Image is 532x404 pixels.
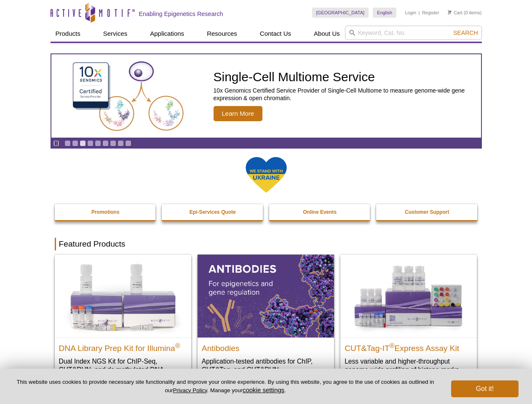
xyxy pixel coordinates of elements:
[243,386,284,393] button: cookie settings
[110,140,116,146] a: Go to slide 7
[118,140,124,146] a: Go to slide 8
[145,26,189,42] a: Applications
[448,8,482,18] li: (0 items)
[162,204,264,220] a: Epi-Services Quote
[453,29,478,36] span: Search
[255,26,296,42] a: Contact Us
[345,357,473,374] p: Less variable and higher-throughput genome-wide profiling of histone marks​.
[65,58,191,135] img: Single-Cell Multiome Service
[269,204,371,220] a: Online Events
[214,71,477,83] h2: Single-Cell Multiome Service
[125,140,131,146] a: Go to slide 9
[202,340,330,353] h2: Antibodies
[59,357,187,383] p: Dual Index NGS Kit for ChIP-Seq, CUT&RUN, and ds methylated DNA assays.
[72,140,78,146] a: Go to slide 2
[51,54,481,138] article: Single-Cell Multiome Service
[345,26,482,40] input: Keyword, Cat. No.
[451,380,519,397] button: Got it!
[98,26,133,42] a: Services
[64,140,71,146] a: Go to slide 1
[405,209,449,215] strong: Customer Support
[448,10,462,16] a: Cart
[59,340,187,353] h2: DNA Library Prep Kit for Illumina
[303,209,337,215] strong: Online Events
[102,140,109,146] a: Go to slide 6
[51,54,481,138] a: Single-Cell Multiome Service Single-Cell Multiome Service 10x Genomics Certified Service Provider...
[87,140,94,146] a: Go to slide 4
[53,140,59,146] a: Toggle autoplay
[376,204,478,220] a: Customer Support
[312,8,369,18] a: [GEOGRAPHIC_DATA]
[451,29,480,37] button: Search
[55,255,191,391] a: DNA Library Prep Kit for Illumina DNA Library Prep Kit for Illumina® Dual Index NGS Kit for ChIP-...
[245,156,287,194] img: We Stand With Ukraine
[202,357,330,374] p: Application-tested antibodies for ChIP, CUT&Tag, and CUT&RUN.
[139,10,223,18] h2: Enabling Epigenetics Research
[448,10,452,14] img: Your Cart
[80,140,86,146] a: Go to slide 3
[340,255,477,382] a: CUT&Tag-IT® Express Assay Kit CUT&Tag-IT®Express Assay Kit Less variable and higher-throughput ge...
[214,87,477,102] p: 10x Genomics Certified Service Provider of Single-Cell Multiome to measure genome-wide gene expre...
[405,10,416,16] a: Login
[175,342,180,349] sup: ®
[51,26,86,42] a: Products
[95,140,101,146] a: Go to slide 5
[198,255,334,382] a: All Antibodies Antibodies Application-tested antibodies for ChIP, CUT&Tag, and CUT&RUN.
[390,342,395,349] sup: ®
[55,204,157,220] a: Promotions
[13,378,437,394] p: This website uses cookies to provide necessary site functionality and improve your online experie...
[202,26,242,42] a: Resources
[173,387,207,393] a: Privacy Policy
[309,26,345,42] a: About Us
[422,10,439,16] a: Register
[340,255,477,337] img: CUT&Tag-IT® Express Assay Kit
[419,8,420,18] li: |
[345,340,473,353] h2: CUT&Tag-IT Express Assay Kit
[373,8,396,18] a: English
[190,209,236,215] strong: Epi-Services Quote
[55,238,478,250] h2: Featured Products
[55,255,191,337] img: DNA Library Prep Kit for Illumina
[198,255,334,337] img: All Antibodies
[214,106,263,121] span: Learn More
[91,209,120,215] strong: Promotions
